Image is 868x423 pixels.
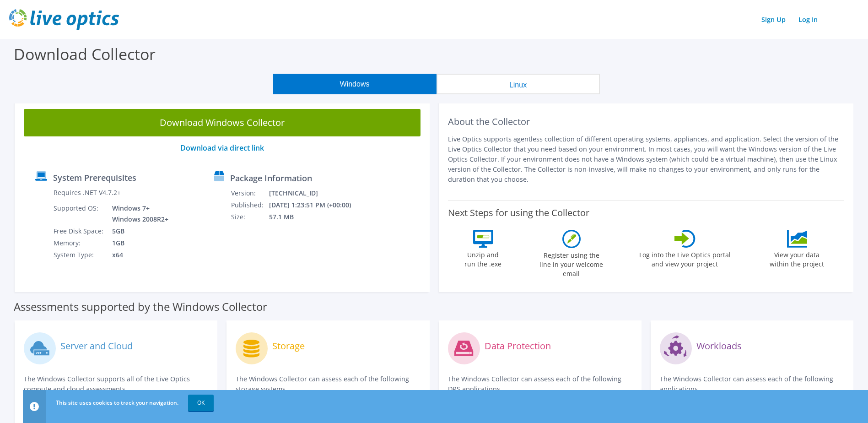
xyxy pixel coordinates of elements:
[56,399,178,407] span: This site uses cookies to track your navigation.
[269,211,363,223] td: 57.1 MB
[537,248,606,278] label: Register using the line in your welcome email
[105,225,170,237] td: 5GB
[24,109,421,136] a: Download Windows Collector
[448,207,589,218] label: Next Steps for using the Collector
[448,374,632,394] p: The Windows Collector can assess each of the following DPS applications.
[448,134,845,184] p: Live Optics supports agentless collection of different operating systems, appliances, and applica...
[180,143,264,153] a: Download via direct link
[231,187,269,199] td: Version:
[757,13,790,26] a: Sign Up
[448,116,845,127] h2: About the Collector
[462,248,504,269] label: Unzip and run the .exe
[105,202,170,225] td: Windows 7+ Windows 2008R2+
[54,188,121,197] label: Requires .NET V4.7.2+
[794,13,822,26] a: Log In
[639,248,731,269] label: Log into the Live Optics portal and view your project
[53,173,136,182] label: System Prerequisites
[273,74,437,94] button: Windows
[269,199,363,211] td: [DATE] 1:23:51 PM (+00:00)
[485,342,551,351] label: Data Protection
[437,74,600,94] button: Linux
[696,342,742,351] label: Workloads
[60,342,133,351] label: Server and Cloud
[14,302,267,311] label: Assessments supported by the Windows Collector
[24,374,208,394] p: The Windows Collector supports all of the Live Optics compute and cloud assessments.
[53,225,105,237] td: Free Disk Space:
[53,249,105,261] td: System Type:
[231,211,269,223] td: Size:
[105,249,170,261] td: x64
[269,187,363,199] td: [TECHNICAL_ID]
[236,374,420,394] p: The Windows Collector can assess each of the following storage systems.
[231,199,269,211] td: Published:
[660,374,844,394] p: The Windows Collector can assess each of the following applications.
[53,202,105,225] td: Supported OS:
[9,9,119,30] img: live_optics_svg.svg
[53,237,105,249] td: Memory:
[272,342,305,351] label: Storage
[105,237,170,249] td: 1GB
[188,395,214,411] a: OK
[230,174,312,183] label: Package Information
[764,248,830,269] label: View your data within the project
[14,43,156,65] label: Download Collector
